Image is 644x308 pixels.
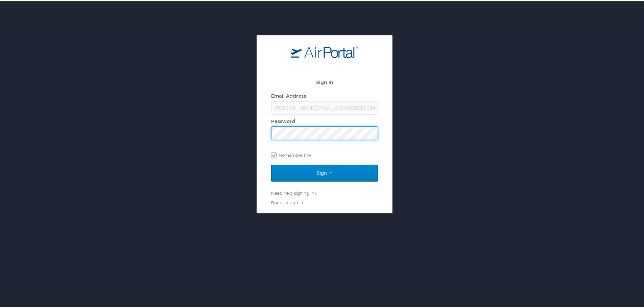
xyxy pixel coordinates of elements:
[271,77,378,85] h2: Sign In
[271,189,316,194] a: Need help signing in?
[271,149,378,159] label: Remember me
[271,117,295,123] label: Password
[291,44,358,56] img: logo
[271,92,306,97] label: Email Address
[271,198,303,204] a: Back to sign in
[271,163,378,180] input: Sign In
